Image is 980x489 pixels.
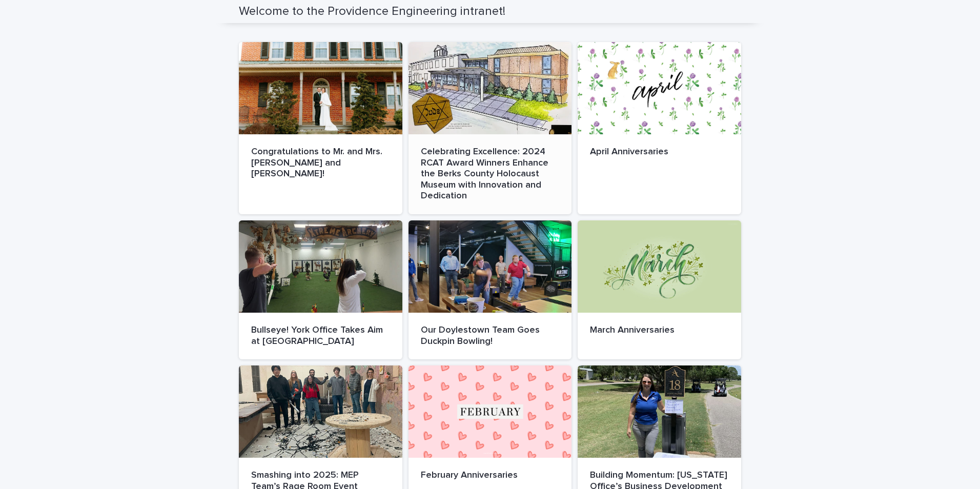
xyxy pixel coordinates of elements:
p: Congratulations to Mr. and Mrs. [PERSON_NAME] and [PERSON_NAME]! [251,147,390,180]
a: Celebrating Excellence: 2024 RCAT Award Winners Enhance the Berks County Holocaust Museum with In... [409,42,572,214]
p: Bullseye! York Office Takes Aim at [GEOGRAPHIC_DATA] [251,325,390,347]
p: February Anniversaries [421,470,560,481]
a: March Anniversaries [578,220,741,359]
a: Congratulations to Mr. and Mrs. [PERSON_NAME] and [PERSON_NAME]! [239,42,402,214]
a: Our Doylestown Team Goes Duckpin Bowling! [409,220,572,359]
p: April Anniversaries [590,147,729,158]
h2: Welcome to the Providence Engineering intranet! [239,4,505,19]
p: Our Doylestown Team Goes Duckpin Bowling! [421,325,560,347]
a: Bullseye! York Office Takes Aim at [GEOGRAPHIC_DATA] [239,220,402,359]
p: Celebrating Excellence: 2024 RCAT Award Winners Enhance the Berks County Holocaust Museum with In... [421,147,560,202]
p: March Anniversaries [590,325,729,336]
a: April Anniversaries [578,42,741,214]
